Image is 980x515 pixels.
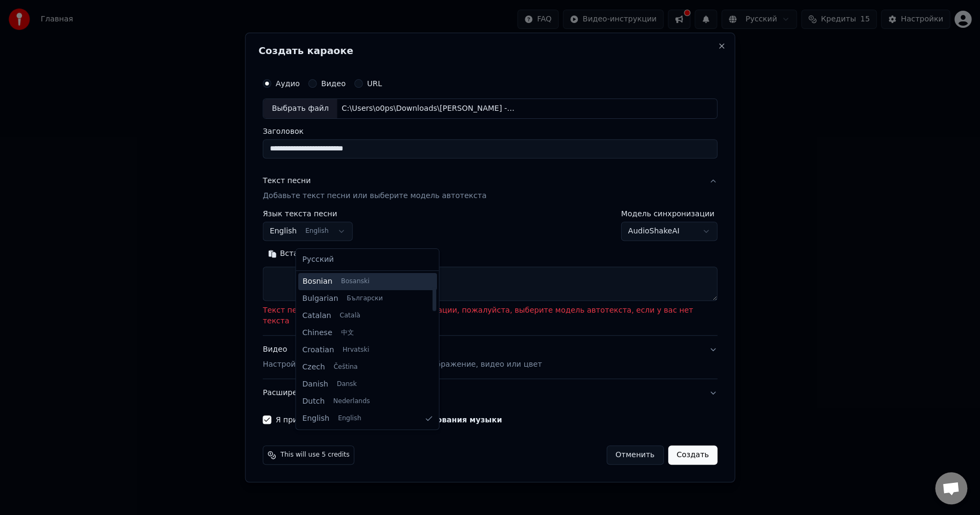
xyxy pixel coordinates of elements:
span: Dutch [302,396,325,407]
span: Bulgarian [302,293,338,304]
span: Danish [302,379,328,390]
span: Български [346,294,382,303]
span: Dansk [337,380,357,389]
span: English [338,414,361,423]
span: Catalan [302,310,331,321]
span: English [302,413,329,424]
span: Català [340,312,360,320]
span: Hrvatski [343,346,370,354]
span: Czech [302,362,325,373]
span: Русский [302,254,334,265]
span: Bosanski [341,277,369,286]
span: Croatian [302,345,334,355]
span: Čeština [334,363,358,372]
span: Nederlands [333,397,370,406]
span: Bosnian [302,276,332,287]
span: 中文 [341,329,353,337]
span: Chinese [302,328,332,338]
